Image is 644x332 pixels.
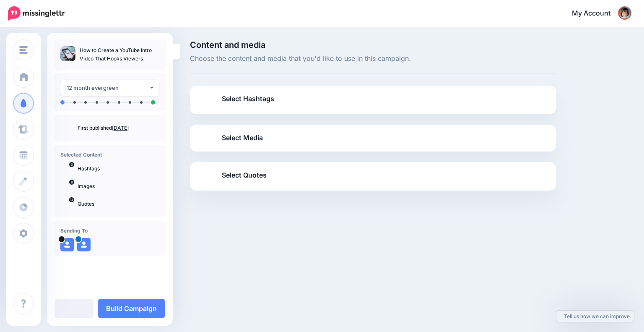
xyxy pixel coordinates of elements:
[198,92,548,114] a: Select Hashtags
[80,46,159,63] p: How to Create a YouTube Intro Video That Hooks Viewers
[78,183,159,190] p: Images
[556,311,634,322] a: Tell us how we can improve
[77,238,91,251] img: user_default_image.png
[60,238,74,251] img: user_default_image.png
[67,83,149,93] div: 12 month evergreen
[69,197,75,202] span: 14
[69,162,74,167] span: 0
[78,165,159,173] p: Hashtags
[222,132,263,144] span: Select Media
[69,180,74,185] span: 8
[222,170,267,181] span: Select Quotes
[222,93,274,105] span: Select Hashtags
[190,41,556,49] span: Content and media
[198,169,548,191] a: Select Quotes
[563,3,631,24] a: My Account
[60,227,159,234] h4: Sending To
[78,124,159,132] p: First published
[60,46,75,61] img: c88adff72af587b2f0bf55efd1496f06_thumb.jpg
[198,131,548,145] a: Select Media
[78,200,159,208] p: Quotes
[60,152,159,158] h4: Selected Content
[112,125,129,131] a: [DATE]
[190,53,556,64] span: Choose the content and media that you'd like to use in this campaign.
[8,6,65,21] img: Missinglettr
[19,46,28,54] img: menu.png
[60,80,159,96] button: 12 month evergreen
